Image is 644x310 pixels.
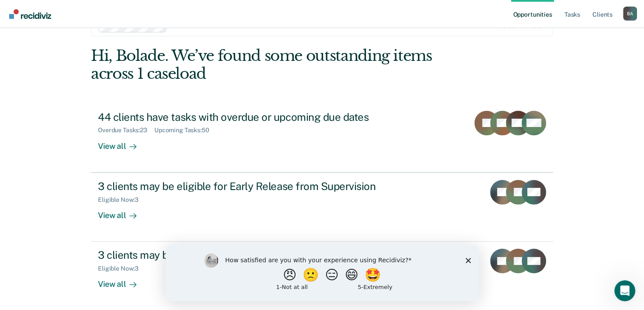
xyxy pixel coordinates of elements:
div: 44 clients have tasks with overdue or upcoming due dates [98,111,405,123]
div: View all [98,203,147,220]
div: B A [623,7,637,21]
div: Overdue Tasks : 23 [98,127,154,134]
div: View all [98,134,147,151]
div: 3 clients may be eligible for Annual Report Status [98,249,405,261]
iframe: Survey by Kim from Recidiviz [166,245,479,301]
div: Eligible Now : 3 [98,265,146,272]
div: Hi, Bolade. We’ve found some outstanding items across 1 caseload [91,47,460,83]
div: Upcoming Tasks : 50 [154,127,216,134]
div: Eligible Now : 3 [98,196,146,204]
button: Profile dropdown button [623,7,637,21]
div: View all [98,272,147,289]
a: 44 clients have tasks with overdue or upcoming due datesOverdue Tasks:23Upcoming Tasks:50View all [91,104,553,173]
img: Recidiviz [9,9,51,19]
div: 3 clients may be eligible for Early Release from Supervision [98,180,405,193]
iframe: Intercom live chat [614,280,635,301]
a: 3 clients may be eligible for Early Release from SupervisionEligible Now:3View all [91,173,553,242]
